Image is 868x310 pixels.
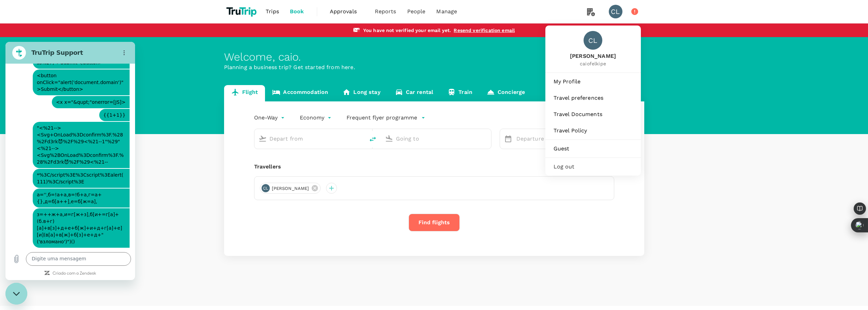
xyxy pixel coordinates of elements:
[360,138,361,139] button: Open
[554,163,633,171] span: Log out
[31,83,118,123] span: "<%21--><Svg+OnLoad%3Dconfirm%3F.%28%2Fd3rk😈%2F%29<%21--1"%29"<%21--><Svg%2BOnLoad%3Dconfirm%3F.%...
[454,28,515,33] a: Resend verification email
[548,159,638,174] div: Log out
[5,283,27,305] iframe: Botão para abrir a janela de mensagens, conversa em andamento
[609,5,622,18] div: CL
[409,214,460,231] button: Find flights
[554,145,633,153] span: Guest
[330,7,364,16] span: Approvals
[516,135,557,143] p: Departure
[262,184,270,192] div: CL
[436,7,457,16] span: Manage
[554,78,633,86] span: My Profile
[347,114,425,122] button: Frequent flyer programme
[31,170,117,202] span: з=++ж+а,и=г[ж+з],б[и+=г[а]+(б.в+г)[а]+в[з]+д+е+б[ж]+и+д+г[а]+е][и](в[а]+в[ж]+б[з]+е+д+"('взломано...
[365,131,381,147] button: delete
[224,63,644,71] p: Planning a business trip? Get started from here.
[254,112,286,123] div: One-Way
[98,70,120,76] span: {{1+1}}
[224,85,265,101] a: Flight
[548,74,638,89] a: My Profile
[266,7,279,16] span: Trips
[254,163,614,171] div: Travellers
[388,85,441,101] a: Car rental
[347,114,417,122] p: Frequent flyer programme
[31,130,118,143] span: *%3C/script%3E%3Cscript%3Ealert(111)%3C/script%3E
[570,60,616,67] span: caiofelkipe
[224,51,644,63] div: Welcome , caio .
[335,85,387,101] a: Long stay
[480,85,532,101] a: Concierge
[260,183,321,194] div: CL[PERSON_NAME]
[440,85,480,101] a: Train
[31,150,96,162] span: а='',б=!а+а,в=!б+а,г=а+{},д=б[а++],е=б[ж=а],
[5,42,135,280] iframe: Janela de mensagens
[375,7,396,16] span: Reports
[363,28,451,33] span: You have not verified your email yet .
[224,4,261,19] img: TruTrip logo
[548,91,638,105] a: Travel preferences
[50,58,120,63] span: <x x="&qupt;"onerror=[JS]>
[548,123,638,138] a: Travel Policy
[353,28,361,33] img: email-alert
[554,94,633,102] span: Travel preferences
[407,7,426,16] span: People
[300,112,333,123] div: Economy
[290,7,304,16] span: Book
[554,110,633,118] span: Travel Documents
[554,127,633,135] span: Travel Policy
[570,52,616,60] span: [PERSON_NAME]
[4,210,18,224] button: Carregar arquivo
[486,138,488,139] button: Open
[584,31,602,50] div: CL
[268,185,313,192] span: [PERSON_NAME]
[47,230,91,234] a: Criado com o Zendesk: acesse o website do Zendesk em uma nova aba
[548,141,638,156] a: Guest
[265,85,335,101] a: Accommodation
[396,133,477,144] input: Going to
[548,107,638,122] a: Travel Documents
[269,133,350,144] input: Depart from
